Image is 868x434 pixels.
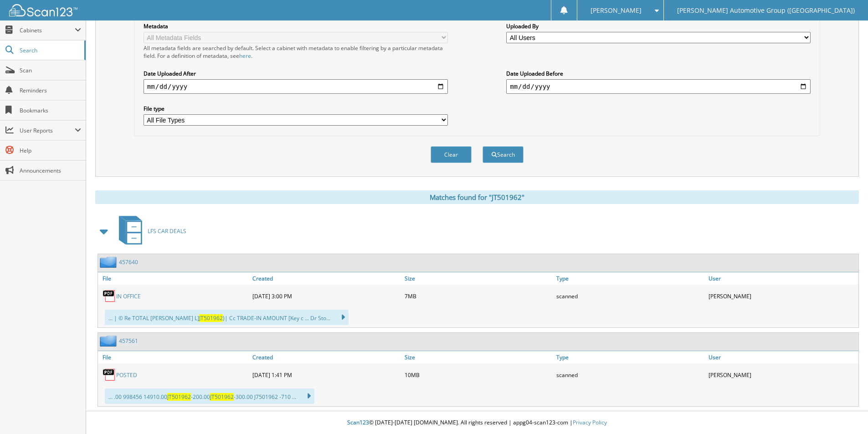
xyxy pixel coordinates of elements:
span: JT501962 [199,314,223,322]
label: File type [144,105,448,112]
img: PDF.png [103,289,116,303]
div: 7MB [402,287,555,305]
div: All metadata fields are searched by default. Select a cabinet with metadata to enable filtering b... [144,44,448,60]
span: Cabinets [20,26,75,34]
div: [DATE] 3:00 PM [250,287,402,305]
div: 10MB [402,366,555,384]
a: POSTED [116,371,137,379]
span: Bookmarks [20,107,81,114]
a: File [98,272,250,285]
div: ... | © Re TOTAL [PERSON_NAME] L] )| Cc TRADE-IN AMOUNT [Key c ... Dr Sto... [105,310,349,325]
button: Clear [431,146,472,163]
a: 457561 [119,337,138,345]
a: Type [554,351,706,363]
a: File [98,351,250,363]
label: Metadata [144,22,448,30]
a: Created [250,351,402,363]
span: Scan [20,66,81,74]
span: [PERSON_NAME] [591,8,642,13]
div: [PERSON_NAME] [706,287,858,305]
div: [PERSON_NAME] [706,366,858,384]
span: JT501962 [210,393,234,401]
label: Uploaded By [506,22,811,30]
span: [PERSON_NAME] Automotive Group ([GEOGRAPHIC_DATA]) [677,8,855,13]
button: Search [483,146,524,163]
a: LFS CAR DEALS [113,213,186,249]
label: Date Uploaded Before [506,70,811,77]
img: PDF.png [103,368,116,382]
a: Type [554,272,706,285]
a: here [239,52,251,60]
span: JT501962 [167,393,191,401]
a: 457640 [119,258,138,266]
input: end [506,79,811,94]
span: User Reports [20,127,75,134]
a: Size [402,272,555,285]
img: scan123-logo-white.svg [9,4,77,16]
img: folder2.png [100,256,119,268]
div: scanned [554,287,706,305]
a: User [706,351,858,363]
span: Search [20,46,80,54]
a: User [706,272,858,285]
a: Created [250,272,402,285]
div: ... .00 998456 14910.00 -200.00 -300.00 J7501962 -710 ... [105,388,314,404]
input: start [144,79,448,94]
a: IN OFFICE [116,292,141,300]
span: Scan123 [347,419,369,426]
span: Reminders [20,87,81,94]
span: Announcements [20,167,81,174]
div: Matches found for "JT501962" [95,190,859,204]
div: © [DATE]-[DATE] [DOMAIN_NAME]. All rights reserved | appg04-scan123-com | [86,412,868,434]
span: Help [20,147,81,154]
div: [DATE] 1:41 PM [250,366,402,384]
img: folder2.png [100,335,119,347]
span: LFS CAR DEALS [148,227,186,235]
div: scanned [554,366,706,384]
a: Size [402,351,555,363]
label: Date Uploaded After [144,70,448,77]
iframe: Chat Widget [822,390,868,434]
a: Privacy Policy [573,419,607,426]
